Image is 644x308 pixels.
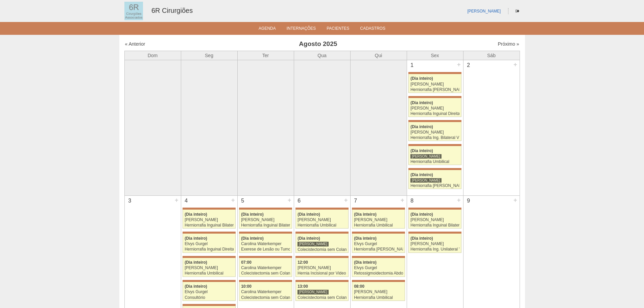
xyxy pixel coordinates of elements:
[183,210,235,229] a: (Dia inteiro) [PERSON_NAME] Herniorrafia Inguinal Bilateral
[467,9,501,14] a: [PERSON_NAME]
[410,236,433,241] span: (Dia inteiro)
[498,41,519,47] a: Próximo »
[241,223,290,228] div: Herniorrafia Inguinal Bilateral
[410,223,459,228] div: Herniorrafia Inguinal Bilateral
[241,290,290,294] div: Carolina Waterkemper
[287,26,316,33] a: Internações
[410,136,459,140] div: Herniorrafia Ing. Bilateral VL
[185,260,207,265] span: (Dia inteiro)
[183,232,235,234] div: Key: Maria Braido
[410,106,459,111] div: [PERSON_NAME]
[352,234,405,253] a: (Dia inteiro) Elvys Gurgel Herniorrafia [PERSON_NAME]
[354,271,403,276] div: Retossigmoidectomia Abdominal
[410,178,442,183] div: [PERSON_NAME]
[354,295,403,300] div: Herniorrafia Umbilical
[410,100,433,105] span: (Dia inteiro)
[295,210,348,229] a: (Dia inteiro) [PERSON_NAME] Herniorrafia Umbilical
[410,184,459,188] div: Herniorrafia [PERSON_NAME]
[352,280,405,282] div: Key: Maria Braido
[183,282,235,301] a: (Dia inteiro) Elvys Gurgel Consultório
[456,60,462,69] div: +
[410,247,459,252] div: Herniorrafia Ing. Unilateral VL
[297,223,347,228] div: Herniorrafia Umbilical
[239,282,292,301] a: 10:00 Carolina Waterkemper Colecistectomia sem Colangiografia VL
[241,295,290,300] div: Colecistectomia sem Colangiografia VL
[219,39,416,49] h3: Agosto 2025
[408,170,461,189] a: (Dia inteiro) [PERSON_NAME] Herniorrafia [PERSON_NAME]
[408,144,461,146] div: Key: Maria Braido
[408,146,461,165] a: (Dia inteiro) [PERSON_NAME] Herniorrafia Umbilical
[297,289,329,294] div: [PERSON_NAME]
[354,218,403,222] div: [PERSON_NAME]
[239,210,292,229] a: (Dia inteiro) [PERSON_NAME] Herniorrafia Inguinal Bilateral
[241,242,290,246] div: Carolina Waterkemper
[125,196,135,206] div: 3
[185,295,234,300] div: Consultório
[259,26,276,33] a: Agenda
[352,256,405,258] div: Key: Maria Braido
[297,241,329,246] div: [PERSON_NAME]
[351,196,361,206] div: 7
[183,280,235,282] div: Key: Maria Braido
[408,234,461,253] a: (Dia inteiro) [PERSON_NAME] Herniorrafia Ing. Unilateral VL
[297,284,308,289] span: 13:00
[408,210,461,229] a: (Dia inteiro) [PERSON_NAME] Herniorrafia Inguinal Bilateral
[407,60,418,70] div: 1
[124,51,181,60] th: Dom
[295,232,348,234] div: Key: Maria Braido
[185,212,207,217] span: (Dia inteiro)
[151,7,193,14] a: 6R Cirurgiões
[241,260,252,265] span: 07:00
[456,196,462,205] div: +
[354,284,364,289] span: 08:00
[297,218,347,222] div: [PERSON_NAME]
[354,290,403,294] div: [PERSON_NAME]
[410,218,459,222] div: [PERSON_NAME]
[408,96,461,98] div: Key: Maria Braido
[360,26,385,33] a: Cadastros
[297,266,347,270] div: [PERSON_NAME]
[410,154,442,159] div: [PERSON_NAME]
[410,124,433,129] span: (Dia inteiro)
[239,258,292,277] a: 07:00 Carolina Waterkemper Colecistectomia sem Colangiografia VL
[512,196,518,205] div: +
[408,122,461,141] a: (Dia inteiro) [PERSON_NAME] Herniorrafia Ing. Bilateral VL
[295,256,348,258] div: Key: Maria Braido
[185,284,207,289] span: (Dia inteiro)
[463,51,520,60] th: Sáb
[408,232,461,234] div: Key: Maria Braido
[241,212,264,217] span: (Dia inteiro)
[410,88,459,92] div: Herniorrafia [PERSON_NAME]
[287,196,292,205] div: +
[183,258,235,277] a: (Dia inteiro) [PERSON_NAME] Herniorrafia Umbilical
[354,212,377,217] span: (Dia inteiro)
[295,282,348,301] a: 13:00 [PERSON_NAME] Colecistectomia sem Colangiografia VL
[297,295,347,300] div: Colecistectomia sem Colangiografia VL
[408,168,461,170] div: Key: Maria Braido
[295,258,348,277] a: 12:00 [PERSON_NAME] Hernia Incisional por Video
[239,256,292,258] div: Key: Maria Braido
[410,242,459,246] div: [PERSON_NAME]
[230,196,236,205] div: +
[297,236,320,241] span: (Dia inteiro)
[410,82,459,87] div: [PERSON_NAME]
[408,208,461,210] div: Key: Maria Braido
[512,60,518,69] div: +
[183,208,235,210] div: Key: Maria Braido
[185,247,234,252] div: Herniorrafia Inguinal Direita
[327,26,349,33] a: Pacientes
[241,271,290,276] div: Colecistectomia sem Colangiografia VL
[125,41,145,47] a: « Anterior
[352,282,405,301] a: 08:00 [PERSON_NAME] Herniorrafia Umbilical
[407,51,463,60] th: Sex
[410,112,459,116] div: Herniorrafia Inguinal Direita
[354,247,403,252] div: Herniorrafia [PERSON_NAME]
[354,236,377,241] span: (Dia inteiro)
[237,51,294,60] th: Ter
[410,212,433,217] span: (Dia inteiro)
[354,242,403,246] div: Elvys Gurgel
[241,284,252,289] span: 10:00
[297,271,347,276] div: Hernia Incisional por Video
[463,196,474,206] div: 9
[297,212,320,217] span: (Dia inteiro)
